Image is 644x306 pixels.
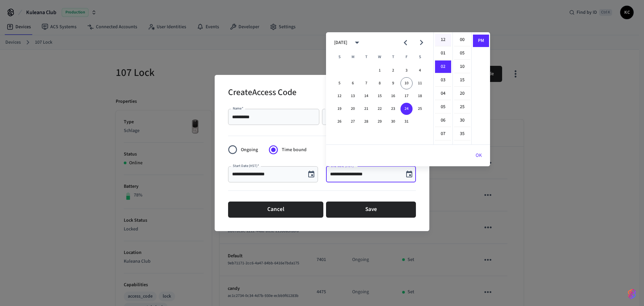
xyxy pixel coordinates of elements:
[471,32,490,144] ul: Select meridiem
[387,90,399,102] button: 16
[282,146,307,154] span: Time bound
[400,90,413,102] button: 17
[326,202,416,218] button: Save
[454,87,470,100] li: 20 minutes
[414,64,426,77] button: 4
[435,87,451,100] li: 4 hours
[333,50,345,64] span: Sunday
[414,103,426,115] button: 25
[435,47,451,60] li: 1 hours
[452,32,471,144] ul: Select minutes
[414,77,426,89] button: 11
[374,64,386,77] button: 1
[400,64,413,77] button: 3
[387,116,399,128] button: 30
[468,147,490,164] button: OK
[435,60,451,73] li: 2 hours
[347,103,359,115] button: 20
[400,77,413,89] button: 10
[435,141,451,154] li: 8 hours
[334,39,347,46] div: [DATE]
[387,64,399,77] button: 2
[402,168,416,181] button: Choose date, selected date is Oct 24, 2025
[435,34,451,46] li: 12 hours
[400,116,413,128] button: 31
[387,103,399,115] button: 23
[333,103,345,115] button: 19
[360,103,372,115] button: 21
[374,50,386,64] span: Wednesday
[454,47,470,60] li: 5 minutes
[331,163,355,168] label: End Date (HST)
[454,141,470,154] li: 40 minutes
[347,77,359,89] button: 6
[414,35,429,50] button: Next month
[435,74,451,87] li: 3 hours
[360,116,372,128] button: 28
[435,114,451,127] li: 6 hours
[435,128,451,140] li: 7 hours
[454,60,470,73] li: 10 minutes
[454,101,470,114] li: 25 minutes
[360,90,372,102] button: 14
[374,90,386,102] button: 15
[349,35,365,50] button: calendar view is open, switch to year view
[628,289,636,299] img: SeamLogoGradient.69752ec5.svg
[414,90,426,102] button: 18
[454,34,470,46] li: 0 minutes
[333,77,345,89] button: 5
[360,77,372,89] button: 7
[228,202,323,218] button: Cancel
[374,116,386,128] button: 29
[347,90,359,102] button: 13
[228,83,297,103] h2: Create Access Code
[397,35,413,50] button: Previous month
[347,116,359,128] button: 27
[333,116,345,128] button: 26
[454,74,470,87] li: 15 minutes
[333,90,345,102] button: 12
[347,50,359,64] span: Monday
[400,103,413,115] button: 24
[241,146,258,154] span: Ongoing
[414,50,426,64] span: Saturday
[387,50,399,64] span: Thursday
[400,50,413,64] span: Friday
[374,77,386,89] button: 8
[233,163,259,168] label: Start Date (HST)
[305,168,318,181] button: Choose date, selected date is Oct 10, 2025
[454,114,470,127] li: 30 minutes
[434,32,452,144] ul: Select hours
[435,101,451,114] li: 5 hours
[233,106,244,111] label: Name
[374,103,386,115] button: 22
[473,35,489,47] li: PM
[454,128,470,140] li: 35 minutes
[387,77,399,89] button: 9
[360,50,372,64] span: Tuesday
